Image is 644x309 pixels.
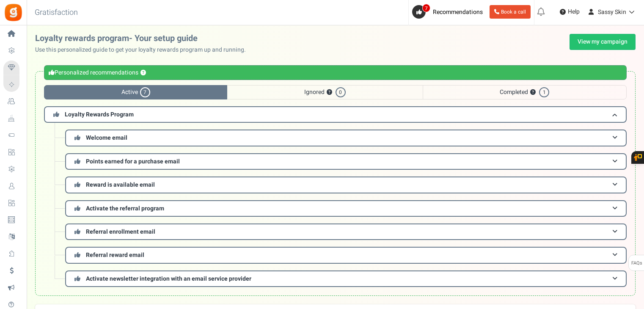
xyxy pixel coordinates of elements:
[86,180,155,189] span: Reward is available email
[539,87,549,97] span: 1
[86,274,251,283] span: Activate newsletter integration with an email service provider
[327,90,332,95] button: ?
[556,5,583,19] a: Help
[598,8,626,17] span: Sassy Skin
[227,85,422,99] span: Ignored
[530,90,536,95] button: ?
[140,87,150,97] span: 7
[422,4,430,12] span: 7
[412,5,486,19] a: 7 Recommendations
[86,251,144,259] span: Referral reward email
[4,3,23,22] img: Gratisfaction
[566,8,580,16] span: Help
[25,4,87,21] h3: Gratisfaction
[433,8,483,17] span: Recommendations
[35,34,253,43] h2: Loyalty rewards program- Your setup guide
[336,87,346,97] span: 0
[35,46,253,54] p: Use this personalized guide to get your loyalty rewards program up and running.
[44,65,627,80] div: Personalized recommendations
[44,85,227,99] span: Active
[631,255,642,271] span: FAQs
[86,204,164,213] span: Activate the referral program
[86,133,127,142] span: Welcome email
[86,227,155,236] span: Referral enrollment email
[423,85,627,99] span: Completed
[140,70,146,76] button: ?
[86,157,180,166] span: Points earned for a purchase email
[570,34,636,50] a: View my campaign
[65,110,134,119] span: Loyalty Rewards Program
[490,5,531,19] a: Book a call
